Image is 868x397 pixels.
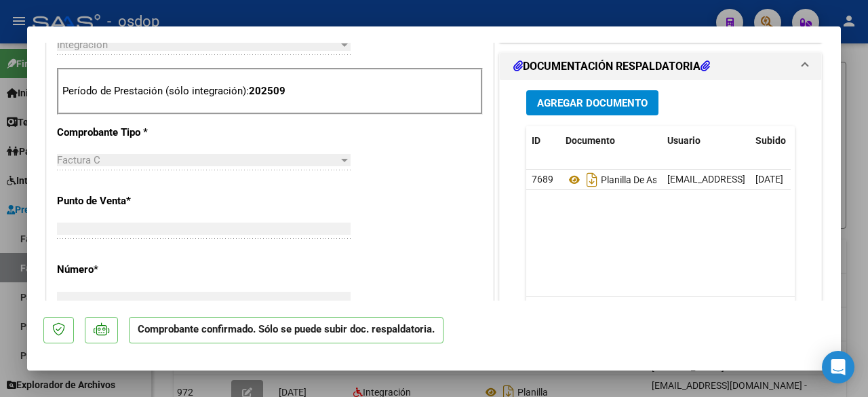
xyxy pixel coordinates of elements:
p: Punto de Venta [57,193,184,209]
datatable-header-cell: Documento [560,126,662,155]
strong: 202509 [249,85,285,97]
span: 7689 [532,174,553,185]
div: Open Intercom Messenger [822,351,854,383]
mat-expansion-panel-header: DOCUMENTACIÓN RESPALDATORIA [500,53,821,80]
p: Comprobante confirmado. Sólo se puede subir doc. respaldatoria. [129,317,443,343]
i: Descargar documento [583,169,601,191]
datatable-header-cell: Subido [750,126,818,155]
span: Documento [566,135,615,146]
div: 1 total [526,297,795,330]
p: Comprobante Tipo * [57,125,184,140]
span: Integración [57,39,108,51]
span: [DATE] [755,174,783,185]
span: Subido [755,135,786,146]
span: ID [532,135,540,146]
button: Agregar Documento [526,90,658,115]
p: Número [57,262,184,278]
h1: DOCUMENTACIÓN RESPALDATORIA [513,58,710,75]
span: Usuario [667,135,701,146]
span: Factura C [57,154,100,166]
span: Agregar Documento [537,97,648,109]
p: Período de Prestación (sólo integración): [62,83,477,99]
datatable-header-cell: Usuario [662,126,750,155]
div: DOCUMENTACIÓN RESPALDATORIA [500,80,821,362]
span: Planilla De Asistencia [566,174,690,185]
datatable-header-cell: ID [526,126,560,155]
